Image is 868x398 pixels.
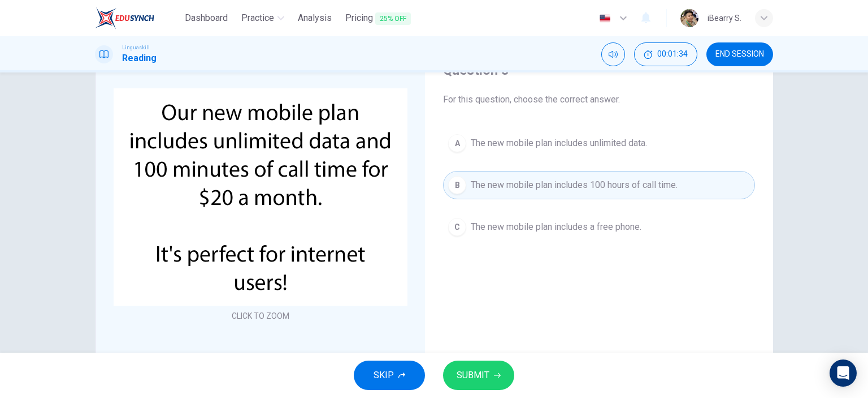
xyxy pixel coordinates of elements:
button: SUBMIT [443,361,514,390]
button: AThe new mobile plan includes unlimited data. [443,129,755,157]
span: 00:01:34 [657,50,688,59]
button: 00:01:34 [634,42,697,66]
span: 25% OFF [375,12,411,25]
button: BThe new mobile plan includes 100 hours of call time. [443,171,755,199]
img: en [598,14,612,23]
span: SUBMIT [457,367,489,383]
span: For this question, choose the correct answer. [443,93,755,106]
span: Linguaskill [122,44,150,52]
button: SKIP [354,361,425,390]
img: undefined [114,88,407,306]
button: Dashboard [180,8,232,28]
span: Practice [241,11,274,25]
span: SKIP [374,367,394,383]
div: Mute [601,42,625,66]
span: The new mobile plan includes unlimited data. [471,136,647,150]
span: Pricing [345,11,411,25]
a: Analysis [293,8,336,29]
a: Dashboard [180,8,232,29]
img: EduSynch logo [95,7,154,29]
button: CThe new mobile plan includes a free phone. [443,213,755,241]
div: Open Intercom Messenger [830,360,857,387]
div: C [448,218,466,236]
span: The new mobile plan includes 100 hours of call time. [471,178,678,192]
img: Profile picture [680,9,698,27]
span: Analysis [298,11,332,25]
button: Pricing25% OFF [341,8,415,29]
span: END SESSION [715,50,764,59]
button: Practice [237,8,289,28]
span: The new mobile plan includes a free phone. [471,220,641,234]
button: END SESSION [706,42,773,66]
h1: Reading [122,52,157,65]
span: Dashboard [185,11,228,25]
a: EduSynch logo [95,7,180,29]
div: iBearry S. [708,11,741,25]
button: CLICK TO ZOOM [227,308,294,324]
button: Analysis [293,8,336,28]
div: Hide [634,42,697,66]
div: B [448,176,466,194]
div: A [448,134,466,152]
